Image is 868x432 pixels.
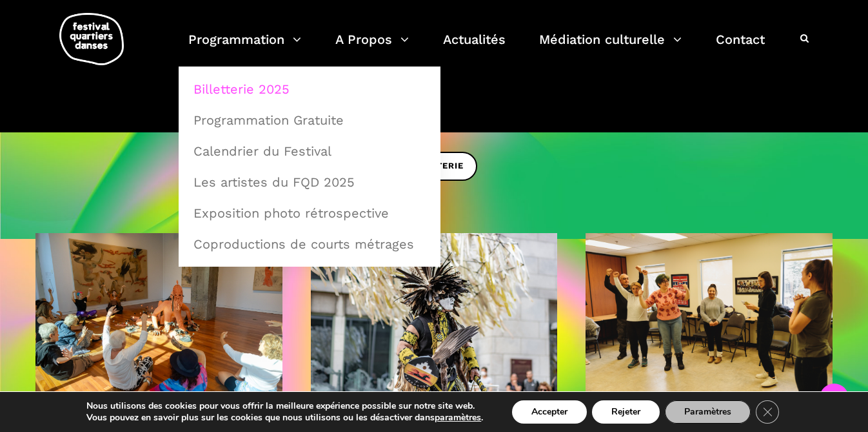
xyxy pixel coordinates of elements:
button: Accepter [512,400,587,424]
a: Coproductions de courts métrages [186,229,433,259]
p: Vous pouvez en savoir plus sur les cookies que nous utilisons ou les désactiver dans . [86,412,483,424]
img: R Barbara Diabo 11 crédit Romain Lorraine (30) [311,233,558,398]
a: Exposition photo rétrospective [186,198,433,228]
a: Médiation culturelle [539,28,682,67]
button: Close GDPR Cookie Banner [756,400,779,424]
a: A Propos [335,28,409,67]
a: Contact [716,28,765,67]
a: Calendrier du Festival [186,136,433,166]
img: logo-fqd-med [59,13,124,65]
a: Programmation Gratuite [186,105,433,135]
button: Paramètres [665,400,751,424]
a: Programmation [188,28,301,67]
a: Actualités [443,28,506,67]
img: CARI, 8 mars 2023-209 [586,233,833,398]
a: Les artistes du FQD 2025 [186,167,433,197]
a: Billetterie 2025 [186,74,433,104]
button: Rejeter [592,400,660,424]
p: Nous utilisons des cookies pour vous offrir la meilleure expérience possible sur notre site web. [86,400,483,412]
button: paramètres [435,412,481,424]
img: 20240905-9595 [35,233,282,398]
